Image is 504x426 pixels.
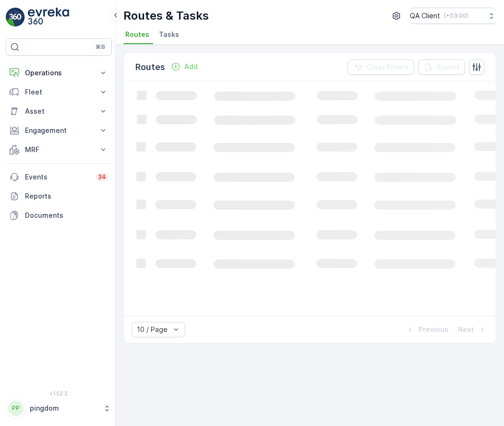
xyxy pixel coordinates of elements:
p: Export [437,62,459,72]
p: Operations [25,68,93,78]
button: Add [167,61,202,72]
button: Engagement [6,121,112,140]
button: Previous [404,324,449,335]
a: Documents [6,206,112,225]
span: Tasks [159,30,179,39]
p: Routes [135,60,165,74]
button: Clear Filters [348,59,414,75]
a: Events34 [6,167,112,187]
p: Add [184,62,198,71]
p: Clear Filters [367,62,408,72]
p: Asset [25,106,93,116]
button: Fleet [6,83,112,102]
p: Documents [25,211,108,220]
p: Fleet [25,87,93,97]
p: Engagement [25,126,93,135]
p: ⌘B [96,43,105,51]
button: Asset [6,102,112,121]
p: Events [25,172,90,182]
button: Next [457,324,488,335]
p: Routes & Tasks [123,8,209,24]
span: v 1.52.2 [6,390,112,396]
p: ( +03:00 ) [444,12,468,20]
img: logo_light-DOdMpM7g.png [28,8,69,27]
p: QA Client [410,11,440,21]
a: Reports [6,187,112,206]
button: Export [418,59,465,75]
p: Next [458,325,474,334]
button: Operations [6,63,112,83]
p: Reports [25,191,108,201]
button: QA Client(+03:00) [410,8,496,24]
p: MRF [25,145,93,154]
div: PP [8,401,24,416]
p: pingdom [30,403,98,413]
button: MRF [6,140,112,159]
p: Previous [419,325,448,334]
span: Routes [125,30,149,39]
button: PPpingdom [6,398,112,418]
p: 34 [98,173,106,181]
img: logo [6,8,25,27]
